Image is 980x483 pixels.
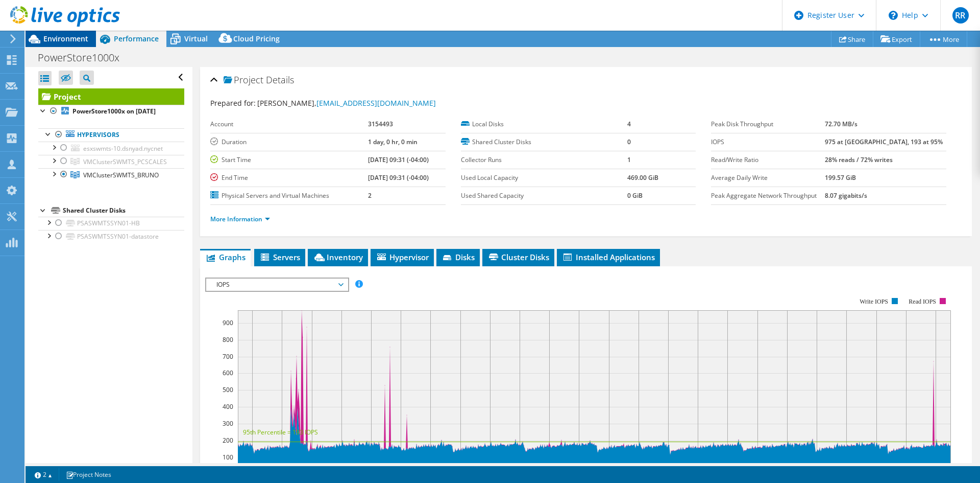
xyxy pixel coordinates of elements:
[38,142,184,155] a: esxswmts-10.dsnyad.nycnet
[825,137,943,146] b: 975 at [GEOGRAPHIC_DATA], 193 at 95%
[257,98,436,108] span: [PERSON_NAME],
[711,173,825,183] label: Average Daily Write
[210,119,368,129] label: Account
[38,155,184,168] a: VMClusterSWMTS_PCSCALES
[562,252,655,262] span: Installed Applications
[316,98,436,108] a: [EMAIL_ADDRESS][DOMAIN_NAME]
[487,252,549,262] span: Cluster Disks
[368,191,372,200] b: 2
[368,173,429,182] b: [DATE] 09:31 (-04:00)
[711,137,825,147] label: IOPS
[43,34,88,43] span: Environment
[831,31,873,47] a: Share
[210,173,368,183] label: End Time
[33,52,135,63] h1: PowerStore1000x
[873,31,920,47] a: Export
[210,137,368,147] label: Duration
[627,191,643,200] b: 0 GiB
[711,119,825,129] label: Peak Disk Throughput
[920,31,967,47] a: More
[223,318,233,327] text: 900
[223,453,233,462] text: 100
[313,252,363,262] span: Inventory
[38,88,184,105] a: Project
[223,436,233,445] text: 200
[461,173,627,183] label: Used Local Capacity
[38,128,184,142] a: Hypervisors
[38,168,184,181] a: VMClusterSWMTS_BRUNO
[210,191,368,201] label: Physical Servers and Virtual Machines
[184,34,208,43] span: Virtual
[461,155,627,165] label: Collector Runs
[63,204,184,217] div: Shared Cluster Disks
[28,468,59,481] a: 2
[223,385,233,394] text: 500
[860,298,888,305] text: Write IOPS
[825,155,893,164] b: 28% reads / 72% writes
[825,120,857,128] b: 72.70 MB/s
[211,279,342,291] span: IOPS
[224,75,263,85] span: Project
[223,352,233,361] text: 700
[233,34,280,43] span: Cloud Pricing
[59,468,118,481] a: Project Notes
[83,157,167,166] span: VMClusterSWMTS_PCSCALES
[368,155,429,164] b: [DATE] 09:31 (-04:00)
[825,191,867,200] b: 8.07 gigabits/s
[38,230,184,243] a: PSASWMTSSYN01-datastore
[210,98,256,108] label: Prepared for:
[627,155,631,164] b: 1
[952,7,969,24] span: RR
[711,155,825,165] label: Read/Write Ratio
[223,369,233,377] text: 600
[889,11,898,20] svg: \n
[243,428,318,436] text: 95th Percentile = 193 IOPS
[223,402,233,411] text: 400
[83,171,159,179] span: VMClusterSWMTS_BRUNO
[825,173,856,182] b: 199.57 GiB
[909,298,937,305] text: Read IOPS
[72,107,156,116] b: PowerStore1000x on [DATE]
[368,137,418,146] b: 1 day, 0 hr, 0 min
[711,191,825,201] label: Peak Aggregate Network Throughput
[210,215,270,223] a: More Information
[376,252,429,262] span: Hypervisor
[223,335,233,344] text: 800
[259,252,300,262] span: Servers
[83,144,163,153] span: esxswmts-10.dsnyad.nycnet
[205,252,246,262] span: Graphs
[627,173,658,182] b: 469.00 GiB
[223,419,233,428] text: 300
[38,105,184,118] a: PowerStore1000x on [DATE]
[627,137,631,146] b: 0
[38,217,184,230] a: PSASWMTSSYN01-HB
[114,34,159,43] span: Performance
[266,74,294,86] span: Details
[368,120,393,128] b: 3154493
[461,191,627,201] label: Used Shared Capacity
[461,119,627,129] label: Local Disks
[461,137,627,147] label: Shared Cluster Disks
[442,252,475,262] span: Disks
[210,155,368,165] label: Start Time
[627,120,631,128] b: 4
